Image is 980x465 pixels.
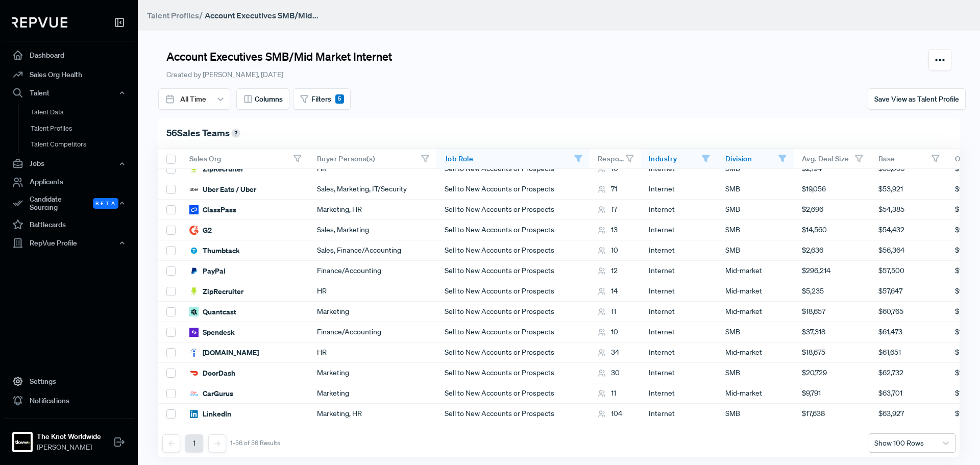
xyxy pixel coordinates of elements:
div: PayPal [189,266,226,276]
button: Jobs [4,155,134,173]
div: Internet [641,404,717,424]
div: 10 [598,327,618,337]
div: Sell to New Accounts or Prospects [436,302,590,322]
button: Columns [236,88,289,110]
div: 13 [598,225,618,235]
a: Notifications [4,391,134,410]
strong: Account Executives SMB/Mid... [205,10,318,20]
span: $14,560 [802,225,827,235]
div: Sales, Finance/Accounting [309,240,436,261]
div: Sell to New Accounts or Prospects [436,240,590,261]
img: G2 [189,226,199,235]
div: Sell to New Accounts or Prospects [436,363,590,383]
div: Sell to New Accounts or Prospects [436,200,590,220]
div: Sell to New Accounts or Prospects [436,383,590,404]
span: $296,214 [802,265,830,276]
div: DoorDash [189,368,235,378]
div: Internet [641,342,717,363]
span: Save View as Talent Profile [874,94,959,104]
div: 34 [598,347,619,358]
img: The Knot Worldwide [14,434,31,450]
span: $2,636 [802,245,823,256]
img: ClassPass [189,205,199,214]
div: Sales, Marketing, IT/Security [309,179,436,200]
div: SMB [717,159,794,179]
span: $60,765 [878,306,903,317]
div: 1-56 of 56 Results [230,439,280,447]
div: Quantcast [189,307,236,317]
nav: pagination [162,434,280,452]
div: ZipRecruiter [189,286,243,297]
div: Candidate Sourcing [4,192,134,215]
span: $18,657 [802,306,825,317]
span: $62,732 [878,368,903,378]
div: Finance/Accounting [309,261,436,281]
div: SMB [717,220,794,240]
div: Toggle SortBy [590,149,641,169]
div: Toggle SortBy [181,149,309,169]
div: 30 [598,368,620,378]
span: Job Role [445,154,473,163]
div: Sell to New Accounts or Prospects [436,159,590,179]
h3: Account Executives SMB/Mid Market Internet [166,49,392,64]
span: $57,647 [878,286,902,297]
span: Filters [311,94,331,105]
button: Candidate Sourcing Beta [4,192,134,215]
span: Division [725,154,752,163]
img: DoorDash [189,369,199,378]
div: Toggle SortBy [641,149,717,169]
div: Sell to New Accounts or Prospects [436,424,590,445]
div: Mid-market [717,424,794,445]
span: Buyer Persona(s) [317,154,375,163]
div: Internet [641,302,717,322]
span: Industry [649,154,677,163]
div: Internet [641,383,717,404]
span: $37,318 [802,327,825,337]
div: 56 Sales Teams [158,118,960,149]
div: SMB [717,200,794,220]
button: Next [208,434,226,452]
span: $18,675 [802,347,825,358]
div: SMB [717,404,794,424]
div: Sell to New Accounts or Prospects [436,179,590,200]
img: RepVue [12,17,67,28]
div: Internet [641,220,717,240]
div: Sell to New Accounts or Prospects [436,220,590,240]
span: Columns [255,94,283,105]
span: $54,385 [878,204,904,215]
span: / [199,10,203,20]
span: $97,647 [955,286,979,297]
span: $61,651 [878,347,901,358]
div: 104 [598,408,622,419]
img: ZipRecruiter [189,287,199,296]
span: $91,476 [955,184,979,194]
div: Internet [641,200,717,220]
a: The Knot WorldwideThe Knot Worldwide[PERSON_NAME] [4,419,134,457]
span: Sales Org [189,154,222,163]
div: 14 [598,286,618,297]
div: Toggle SortBy [436,149,590,169]
div: LinkedIn [189,409,231,419]
span: $17,638 [802,408,825,419]
img: Uber Eats / Uber [189,185,199,194]
a: Battlecards [4,215,134,234]
span: $96,677 [955,225,979,235]
span: $2,696 [802,204,823,215]
div: G2 [189,225,212,235]
div: Toggle SortBy [870,149,947,169]
div: 11 [598,306,616,317]
div: Toggle SortBy [717,149,794,169]
img: Quantcast [189,307,199,316]
button: Talent [4,84,134,102]
button: Save View as Talent Profile [868,88,966,110]
div: Sell to New Accounts or Prospects [436,404,590,424]
div: Sales, Marketing, IT/Security [309,424,436,445]
span: Beta [93,198,118,209]
div: 10 [598,245,618,256]
div: Spendesk [189,327,235,337]
img: CarGurus [189,389,199,398]
div: Sell to New Accounts or Prospects [436,261,590,281]
div: 11 [598,388,616,399]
